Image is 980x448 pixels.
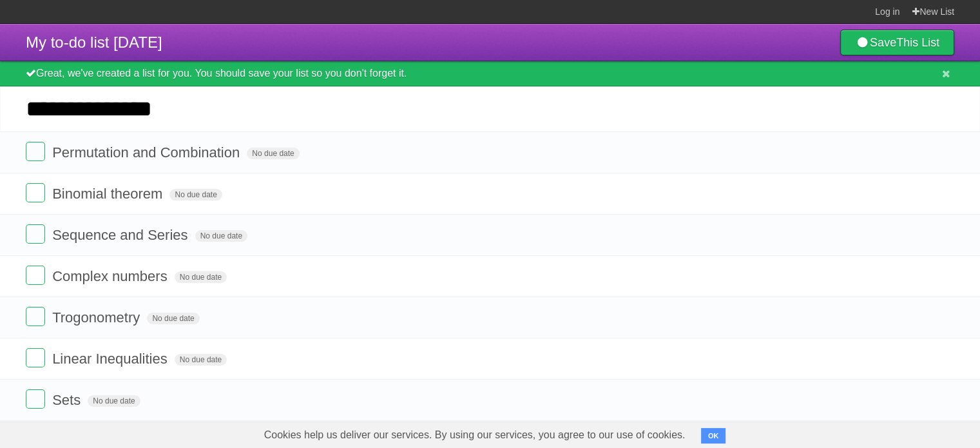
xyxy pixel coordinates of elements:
[26,307,45,326] label: Done
[247,148,299,159] span: No due date
[52,351,171,367] span: Linear Inequalities
[26,266,45,285] label: Done
[195,230,247,242] span: No due date
[52,309,143,326] span: Trogonometry
[896,36,939,49] b: This List
[701,428,726,443] button: OK
[175,354,227,365] span: No due date
[26,142,45,161] label: Done
[147,313,199,324] span: No due date
[52,186,166,202] span: Binomial theorem
[52,268,171,284] span: Complex numbers
[52,392,84,408] span: Sets
[840,30,954,55] a: SaveThis List
[175,271,227,283] span: No due date
[52,144,243,161] span: Permutation and Combination
[26,389,45,409] label: Done
[26,224,45,244] label: Done
[169,189,222,200] span: No due date
[52,227,191,243] span: Sequence and Series
[88,395,140,407] span: No due date
[26,34,162,51] span: My to-do list [DATE]
[251,422,698,448] span: Cookies help us deliver our services. By using our services, you agree to our use of cookies.
[26,348,45,367] label: Done
[26,183,45,202] label: Done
